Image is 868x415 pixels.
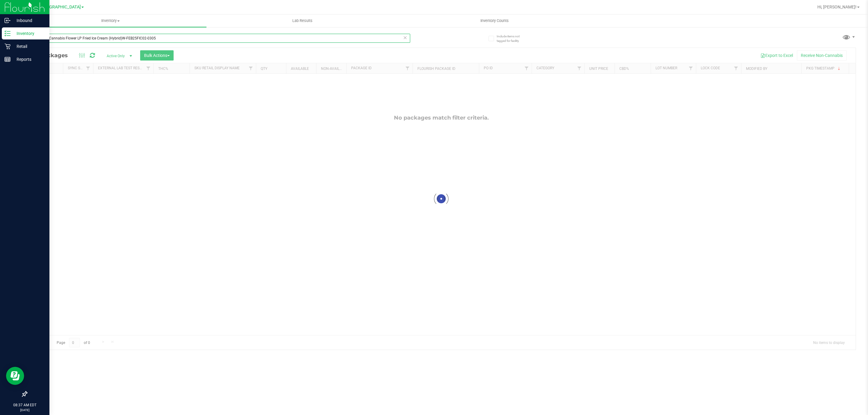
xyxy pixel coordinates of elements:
[11,30,47,37] p: Inventory
[11,56,47,63] p: Reports
[5,30,11,36] inline-svg: Inventory
[3,402,47,408] p: 08:37 AM EDT
[497,34,527,43] span: Include items not tagged for facility
[3,408,47,412] p: [DATE]
[398,14,590,27] a: Inventory Counts
[817,5,857,9] span: Hi, [PERSON_NAME]!
[5,56,11,62] inline-svg: Reports
[11,43,47,50] p: Retail
[206,14,398,27] a: Lab Results
[27,34,410,43] input: Search Package ID, Item Name, SKU, Lot or Part Number...
[14,14,206,27] a: Inventory
[14,18,206,23] span: Inventory
[11,17,47,24] p: Inbound
[39,5,81,10] span: [GEOGRAPHIC_DATA]
[6,367,24,385] iframe: Resource center
[284,18,321,23] span: Lab Results
[5,43,11,49] inline-svg: Retail
[403,34,407,42] span: Clear
[472,18,517,23] span: Inventory Counts
[5,17,11,23] inline-svg: Inbound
